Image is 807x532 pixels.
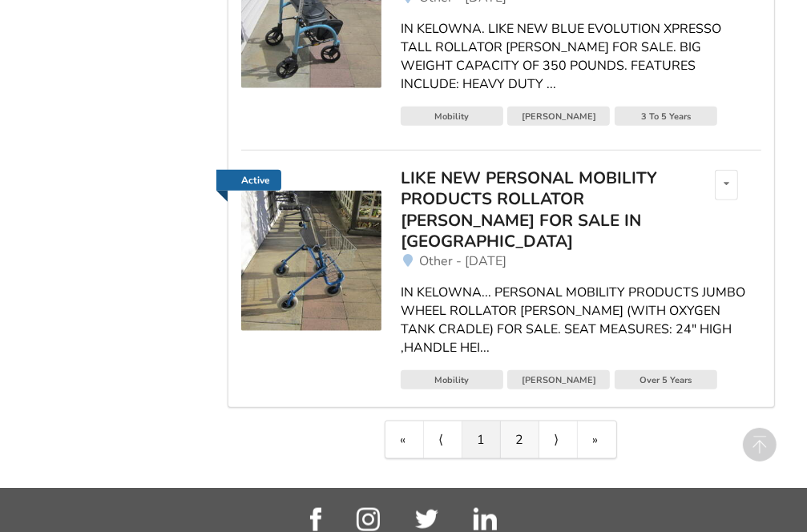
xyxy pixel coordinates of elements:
a: Active [241,170,381,331]
div: LIKE NEW PERSONAL MOBILITY PRODUCTS ROLLATOR [PERSON_NAME] FOR SALE IN [GEOGRAPHIC_DATA] [401,167,681,252]
div: Mobility [401,370,503,389]
a: Last item [578,421,616,458]
div: Mobility [401,107,503,126]
img: facebook_link [310,508,321,531]
div: [PERSON_NAME] [507,107,610,126]
div: 3 To 5 Years [615,107,717,126]
span: Other - [DATE] [419,252,506,270]
a: First item [385,421,424,458]
div: Pagination Navigation [385,421,617,459]
img: mobility-like new personal mobility products rollator walker for sale in kelowna [241,191,381,331]
div: [PERSON_NAME] [507,370,610,389]
div: IN KELOWNA. LIKE NEW BLUE EVOLUTION XPRESSO TALL ROLLATOR [PERSON_NAME] FOR SALE. BIG WEIGHT CAPA... [401,20,761,93]
a: Mobility[PERSON_NAME]Over 5 Years [401,370,761,394]
img: twitter_link [415,510,438,529]
a: 1 [462,421,501,458]
a: Mobility[PERSON_NAME]3 To 5 Years [401,107,761,131]
a: LIKE NEW PERSONAL MOBILITY PRODUCTS ROLLATOR [PERSON_NAME] FOR SALE IN [GEOGRAPHIC_DATA] [401,170,681,252]
div: Over 5 Years [615,370,717,389]
a: IN KELOWNA... PERSONAL MOBILITY PRODUCTS JUMBO WHEEL ROLLATOR [PERSON_NAME] (WITH OXYGEN TANK CRA... [401,271,761,369]
img: linkedin_link [474,508,497,530]
a: Previous item [424,421,462,458]
img: instagram_link [357,508,380,531]
a: IN KELOWNA. LIKE NEW BLUE EVOLUTION XPRESSO TALL ROLLATOR [PERSON_NAME] FOR SALE. BIG WEIGHT CAPA... [401,7,761,106]
a: 2 [501,421,539,458]
a: Next item [539,421,578,458]
div: IN KELOWNA... PERSONAL MOBILITY PRODUCTS JUMBO WHEEL ROLLATOR [PERSON_NAME] (WITH OXYGEN TANK CRA... [401,284,761,357]
a: Active [216,170,281,191]
a: Other - [DATE] [401,252,761,271]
